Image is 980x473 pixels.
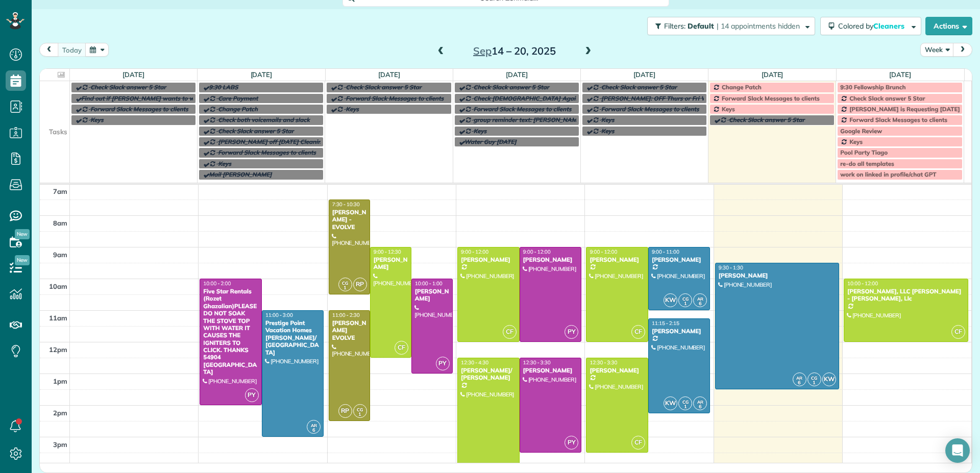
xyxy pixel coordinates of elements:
span: 9:00 - 12:00 [461,248,488,255]
span: 2pm [53,409,67,417]
span: CG [811,375,817,381]
div: [PERSON_NAME] [589,256,645,263]
span: 10am [49,282,67,290]
span: KW [664,396,677,410]
div: [PERSON_NAME] [373,256,408,271]
span: KW [822,372,836,386]
span: 12:30 - 3:30 [590,359,617,366]
span: 12:30 - 3:30 [523,359,551,366]
span: Check Slack answer 5 Star [729,116,804,123]
div: [PERSON_NAME] [460,256,517,263]
span: 9:30 - 1:30 [719,264,743,271]
span: RP [353,278,367,291]
div: [PERSON_NAME] [651,256,707,263]
button: prev [39,43,59,57]
div: Five Star Rentals (Rozet Ghazalian)PLEASE DO NOT SOAK THE STOVE TOP WITH WATER IT CAUSES THE IGNI... [203,288,259,376]
span: Forward Slack Messages to clients [722,94,820,102]
small: 1 [808,378,821,388]
span: 10:00 - 12:00 [847,280,878,287]
span: Keys [601,116,615,123]
a: Filters: Default | 14 appointments hidden [642,17,815,35]
span: Google Review [840,127,882,135]
span: [PERSON_NAME] off [DATE] Cleaning Restaurant [218,138,358,145]
button: Week [920,43,954,57]
div: [PERSON_NAME] [718,272,836,279]
span: CG [682,399,689,405]
div: [PERSON_NAME] EVOLVE [332,319,367,341]
span: Sep [473,44,492,57]
span: RP [338,404,352,418]
span: Forward Slack Messages to clients [474,105,572,113]
span: 11:15 - 2:15 [652,320,679,327]
span: CF [951,325,965,339]
span: CF [631,436,645,450]
small: 1 [679,402,692,412]
button: Colored byCleaners [820,17,921,35]
span: Keys [346,105,359,113]
span: 10:00 - 2:00 [203,280,231,287]
button: today [58,43,86,57]
div: [PERSON_NAME] [589,367,645,374]
span: Cleaners [873,21,906,31]
small: 6 [694,402,706,412]
span: AR [697,399,703,405]
span: Filters: [664,21,685,31]
small: 1 [339,283,352,293]
span: Check Slack answer 5 Star [90,83,166,91]
span: Check both voicemails and slack [218,116,310,123]
span: AR [311,422,317,428]
a: [DATE] [889,70,911,79]
h2: 14 – 20, 2025 [451,45,578,57]
span: AR [796,375,802,381]
span: Colored by [838,21,908,31]
div: Open Intercom Messenger [945,438,970,463]
span: 12:30 - 4:30 [461,359,488,366]
span: Find out if [PERSON_NAME] wants to work [81,94,204,102]
span: CG [342,280,348,286]
a: [DATE] [506,70,528,79]
span: Keys [722,105,735,113]
a: [DATE] [251,70,273,79]
span: CF [395,341,408,355]
span: CG [682,296,689,302]
span: work on linked in profile/chat GPT [840,170,936,178]
span: 9:00 - 12:00 [523,248,551,255]
span: 8am [53,219,67,227]
span: 9:00 - 11:00 [652,248,679,255]
span: Keys [90,116,104,123]
span: 9:30 LABS [209,83,238,91]
a: [DATE] [122,70,144,79]
div: [PERSON_NAME], LLC [PERSON_NAME] - [PERSON_NAME], Llc [847,288,965,303]
span: Keys [849,138,863,145]
span: 11am [49,314,67,322]
button: next [953,43,972,57]
div: [PERSON_NAME] [651,328,707,335]
span: | 14 appointments hidden [717,21,800,31]
span: re-do all templates [840,160,894,167]
a: [DATE] [633,70,655,79]
small: 1 [679,299,692,309]
span: PY [245,388,259,402]
span: Keys [601,127,615,135]
span: Default [688,21,715,31]
div: [PERSON_NAME] [414,288,450,303]
small: 1 [354,410,366,419]
span: KW [664,293,677,307]
span: Keys [474,127,487,135]
span: PY [436,357,450,370]
span: Pool Party Tiago [840,148,888,156]
span: Forward Slack Messages to clients [849,116,947,123]
span: New [15,255,30,265]
span: [PERSON_NAME]: OFF Thurs or Fri WEEKLY [601,94,725,102]
a: [DATE] [762,70,783,79]
span: New [15,229,30,239]
span: 12pm [49,345,67,354]
span: Water Guy [DATE] [464,138,517,145]
span: Forward Slack Messages to clients [218,148,316,156]
span: PY [565,436,578,450]
span: Check Slack answer 5 Star [218,127,293,135]
div: [PERSON_NAME] - EVOLVE [332,209,367,231]
span: 9am [53,251,67,259]
small: 6 [793,378,806,388]
small: 6 [694,299,706,309]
